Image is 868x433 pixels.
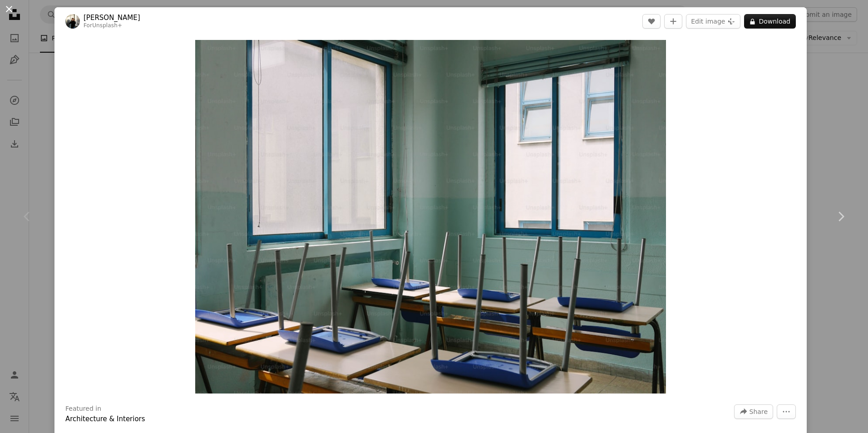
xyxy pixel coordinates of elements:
div: For [84,22,140,30]
button: Zoom in on this image [195,40,666,394]
a: Next [814,173,868,260]
button: More Actions [777,404,796,419]
button: Like [642,14,661,29]
button: Share this image [734,404,773,419]
h3: Featured in [65,404,101,413]
a: Architecture & Interiors [65,415,145,423]
button: Edit image [686,14,740,29]
button: Add to Collection [664,14,682,29]
span: Share [750,405,768,418]
button: Download [744,14,796,29]
a: Unsplash+ [92,22,122,29]
a: [PERSON_NAME] [84,13,140,22]
img: Go to Giulia Squillace's profile [65,14,80,29]
img: a row of empty desks in a classroom [195,40,666,394]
